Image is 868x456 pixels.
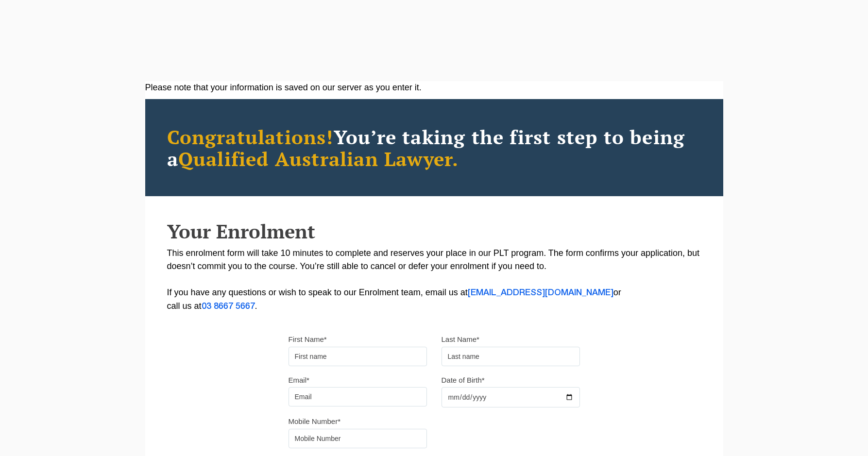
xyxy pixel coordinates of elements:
[468,289,613,297] a: [EMAIL_ADDRESS][DOMAIN_NAME]
[167,220,701,242] h2: Your Enrolment
[167,247,701,313] p: This enrolment form will take 10 minutes to complete and reserves your place in our PLT program. ...
[289,387,427,406] input: Email
[442,347,580,366] input: Last name
[145,81,723,94] div: Please note that your information is saved on our server as you enter it.
[167,124,334,150] span: Congratulations!
[178,146,459,171] span: Qualified Australian Lawyer.
[202,303,255,310] a: 03 8667 5667
[442,335,479,344] label: Last Name*
[167,126,701,169] h2: You’re taking the first step to being a
[289,347,427,366] input: First name
[442,375,485,385] label: Date of Birth*
[289,417,341,426] label: Mobile Number*
[289,375,309,385] label: Email*
[289,335,327,344] label: First Name*
[289,429,427,448] input: Mobile Number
